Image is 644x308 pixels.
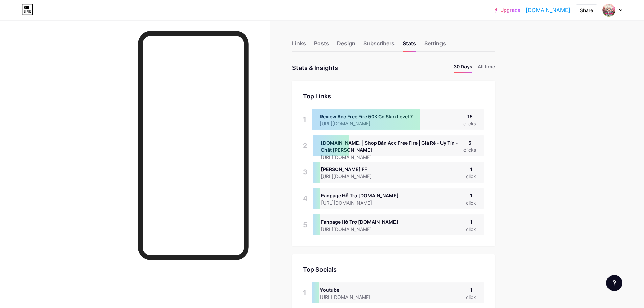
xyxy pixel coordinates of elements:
[303,92,484,101] div: Top Links
[463,120,476,127] div: clicks
[466,166,476,173] div: 1
[463,139,476,146] div: 5
[320,293,381,301] div: [URL][DOMAIN_NAME]
[463,113,476,120] div: 15
[363,39,395,51] div: Subscribers
[580,7,593,14] div: Share
[314,39,329,51] div: Posts
[466,199,476,206] div: click
[337,39,355,51] div: Design
[454,63,472,73] li: 30 Days
[321,153,463,161] div: [URL][DOMAIN_NAME]
[303,135,307,156] div: 2
[321,173,382,180] div: [URL][DOMAIN_NAME]
[463,146,476,153] div: clicks
[320,286,381,293] div: Youtube
[321,192,399,199] div: Fanpage Hỗ Trợ [DOMAIN_NAME]
[466,218,476,226] div: 1
[303,109,306,130] div: 1
[303,188,308,209] div: 4
[303,162,307,183] div: 3
[466,286,476,293] div: 1
[321,139,463,153] div: [DOMAIN_NAME] | Shop Bán Acc Free Fire | Giá Rẻ - Uy Tín - Chất [PERSON_NAME]
[526,6,570,14] a: [DOMAIN_NAME]
[495,7,520,13] a: Upgrade
[466,226,476,233] div: click
[303,214,307,235] div: 5
[602,4,615,17] img: Gia Huy Phạm
[478,63,495,73] li: All time
[321,199,399,206] div: [URL][DOMAIN_NAME]
[303,282,306,303] div: 1
[292,39,306,51] div: Links
[466,173,476,180] div: click
[321,226,398,233] div: [URL][DOMAIN_NAME]
[424,39,446,51] div: Settings
[321,166,382,173] div: [PERSON_NAME] FF
[466,192,476,199] div: 1
[303,265,484,274] div: Top Socials
[466,293,476,301] div: click
[321,218,398,226] div: Fanpage Hỗ Trợ [DOMAIN_NAME]
[403,39,416,51] div: Stats
[292,63,338,73] div: Stats & Insights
